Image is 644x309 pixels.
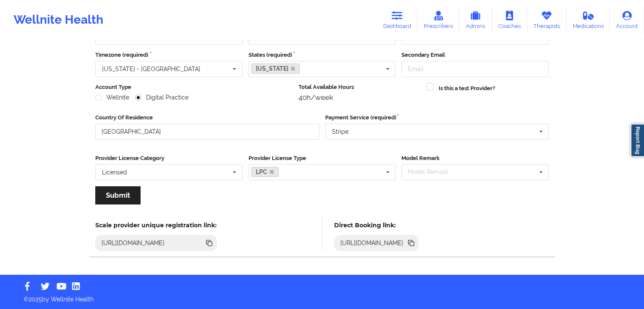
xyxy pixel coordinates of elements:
a: Admins [459,6,492,34]
div: [US_STATE] - [GEOGRAPHIC_DATA] [102,66,200,72]
div: [URL][DOMAIN_NAME] [337,239,407,247]
label: Account Type [95,83,293,91]
a: Account [610,6,644,34]
label: Is this a test Provider? [439,84,495,93]
label: Country Of Residence [95,113,319,122]
label: Payment Service (required) [325,113,549,122]
label: Wellnite [95,94,129,101]
label: Digital Practice [135,94,188,101]
label: Total Available Hours [299,83,421,91]
label: Provider License Category [95,154,243,163]
div: Model Remark [406,167,460,177]
div: 40h/week [299,93,421,102]
a: Dashboard [377,6,417,34]
h5: Scale provider unique registration link: [95,221,217,229]
a: [US_STATE] [251,63,300,74]
button: Submit [95,186,141,204]
label: Provider License Type [249,154,396,163]
a: Coaches [492,6,527,34]
a: Therapists [527,6,567,34]
h5: Direct Booking link: [334,221,419,229]
div: [URL][DOMAIN_NAME] [98,239,168,247]
a: Medications [567,6,610,34]
label: Secondary Email [401,51,549,59]
a: LPC [251,167,279,177]
label: Timezone (required) [95,51,243,59]
label: Model Remark [401,154,549,163]
a: Report Bug [630,124,644,157]
label: States (required) [249,51,396,59]
div: Stripe [332,129,348,135]
div: Licensed [102,169,127,175]
p: © 2025 by Wellnite Health [18,289,626,303]
input: Email [401,61,549,77]
a: Prescribers [417,6,459,34]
